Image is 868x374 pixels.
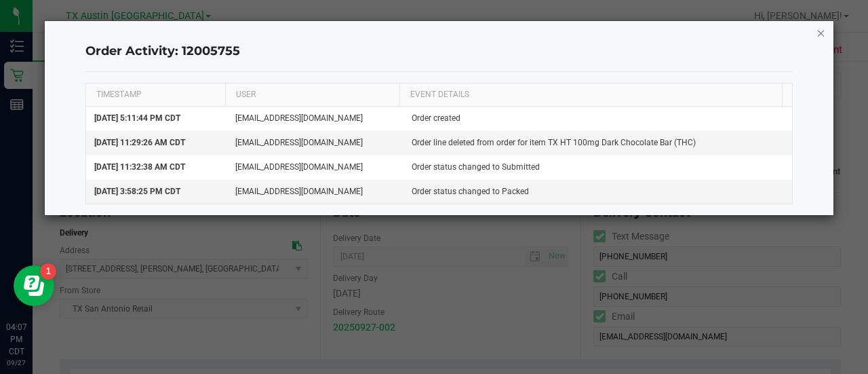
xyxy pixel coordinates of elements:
iframe: Resource center [14,265,54,306]
span: [DATE] 11:29:26 AM CDT [94,138,185,147]
span: [DATE] 5:11:44 PM CDT [94,113,180,123]
h4: Order Activity: 12005755 [85,43,793,60]
iframe: Resource center unread badge [40,263,56,280]
th: TIMESTAMP [86,83,225,107]
td: Order status changed to Packed [403,180,792,204]
th: USER [225,83,399,107]
td: [EMAIL_ADDRESS][DOMAIN_NAME] [227,155,403,180]
td: Order status changed to Submitted [403,155,792,180]
td: Order line deleted from order for item TX HT 100mg Dark Chocolate Bar (THC) [403,131,792,155]
td: [EMAIL_ADDRESS][DOMAIN_NAME] [227,131,403,155]
td: [EMAIL_ADDRESS][DOMAIN_NAME] [227,180,403,204]
span: [DATE] 11:32:38 AM CDT [94,162,185,172]
span: [DATE] 3:58:25 PM CDT [94,187,180,196]
td: [EMAIL_ADDRESS][DOMAIN_NAME] [227,107,403,131]
td: Order created [403,107,792,131]
th: EVENT DETAILS [399,83,783,107]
